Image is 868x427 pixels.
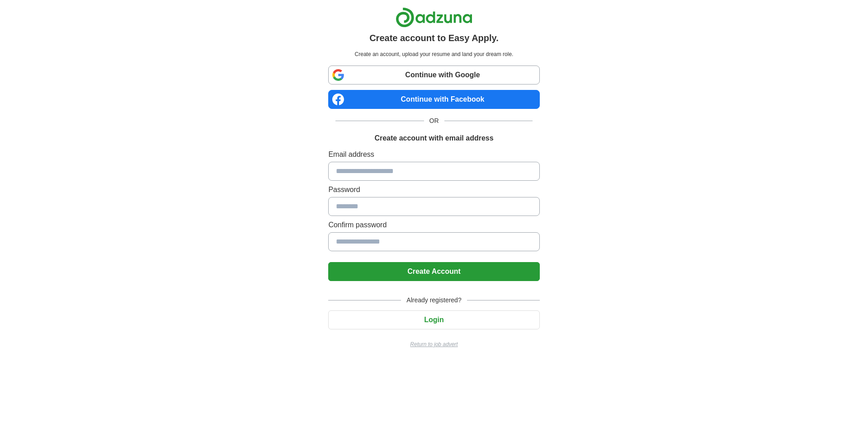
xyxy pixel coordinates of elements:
[328,262,539,281] button: Create Account
[328,220,539,230] label: Confirm password
[330,50,538,58] p: Create an account, upload your resume and land your dream role.
[328,316,539,324] a: Login
[396,7,472,28] img: Adzuna logo
[328,90,539,109] a: Continue with Facebook
[369,31,499,45] h1: Create account to Easy Apply.
[374,133,493,144] h1: Create account with email address
[424,116,444,126] span: OR
[328,149,539,160] label: Email address
[328,66,539,84] a: Continue with Google
[328,340,539,348] a: Return to job advert
[328,310,539,329] button: Login
[401,296,467,305] span: Already registered?
[328,184,539,195] label: Password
